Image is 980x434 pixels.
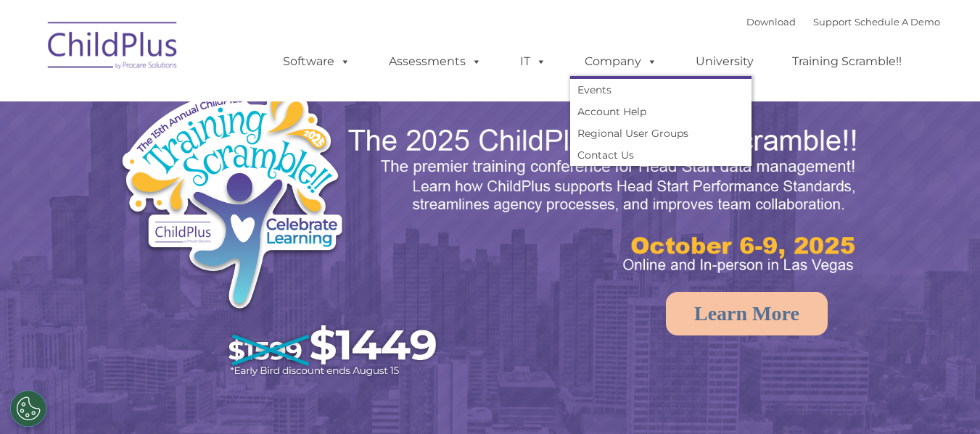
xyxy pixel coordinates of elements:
a: Regional User Groups [570,122,752,144]
font: | [746,16,940,28]
a: Company [570,47,672,76]
a: Assessments [374,47,496,76]
a: Events [570,79,752,101]
a: IT [506,47,561,76]
button: Cookies Settings [10,391,46,427]
a: Support [813,16,852,28]
img: ChildPlus by Procare Solutions [41,12,186,84]
a: Training Scramble!! [778,47,916,76]
a: Software [268,47,365,76]
a: Learn More [666,292,828,335]
a: Account Help [570,101,752,122]
a: University [681,47,768,76]
a: Contact Us [570,144,752,166]
a: Schedule A Demo [855,16,940,28]
a: Download [746,16,796,28]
